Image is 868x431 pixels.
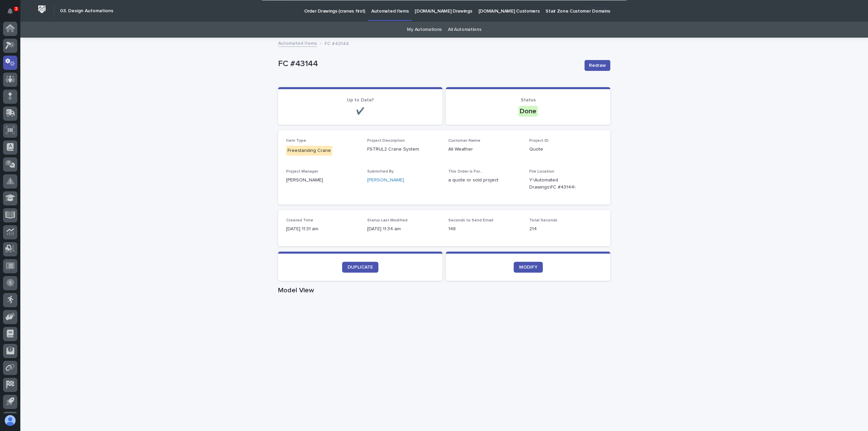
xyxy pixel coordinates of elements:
[448,22,481,38] a: All Automations
[448,146,521,153] p: All Weather
[278,286,610,294] h1: Model View
[585,60,610,71] button: Redraw
[448,170,483,174] span: This Order is For...
[324,39,349,47] p: FC #43144
[286,177,359,184] p: [PERSON_NAME]
[60,8,113,14] h2: 03. Design Automations
[589,62,606,69] span: Redraw
[518,106,538,117] div: Done
[286,146,332,156] div: Freestanding Crane
[286,139,306,143] span: Item Type
[514,262,543,273] a: MODIFY
[8,8,17,19] div: Notifications3
[367,177,404,184] a: [PERSON_NAME]
[529,146,602,153] p: Quote
[278,39,317,47] a: Automated Items
[347,98,374,102] span: Up to Date?
[367,218,408,222] span: Status Last Modified
[521,98,536,102] span: Status
[448,218,493,222] span: Seconds to Send Email
[278,59,579,69] p: FC #43144
[529,139,549,143] span: Project ID
[367,146,440,153] p: FSTRUL2 Crane System
[448,177,521,184] p: a quote or sold project
[407,22,442,38] a: My Automations
[286,107,434,115] p: ✔️
[448,139,480,143] span: Customer Name
[529,226,602,233] p: 214
[36,3,48,16] img: Workspace Logo
[286,226,359,233] p: [DATE] 11:31 am
[286,170,318,174] span: Project Manager
[529,170,554,174] span: File Location
[367,139,405,143] span: Project Description
[15,6,17,11] p: 3
[519,265,537,270] span: MODIFY
[529,177,586,191] : Y:\Automated Drawings\FC #43144\
[367,226,440,233] p: [DATE] 11:34 am
[3,4,17,18] button: Notifications
[342,262,378,273] a: DUPLICATE
[3,413,17,428] button: users-avatar
[529,218,557,222] span: Total Seconds
[367,170,394,174] span: Submitted By
[348,265,373,270] span: DUPLICATE
[286,218,313,222] span: Created Time
[448,226,521,233] p: 148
